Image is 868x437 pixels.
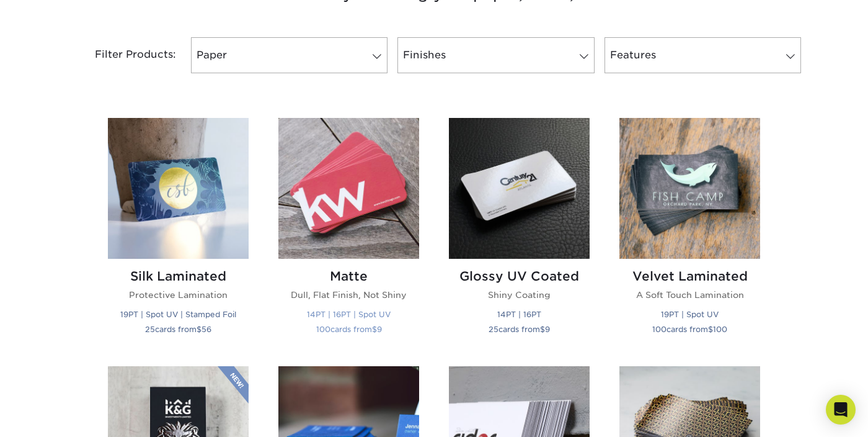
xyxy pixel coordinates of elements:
span: $ [372,325,377,334]
img: Matte Business Cards [278,118,419,259]
p: Dull, Flat Finish, Not Shiny [278,289,419,301]
div: Filter Products: [62,37,186,73]
a: Features [604,37,801,73]
h2: Glossy UV Coated [449,269,590,284]
span: 25 [489,325,498,334]
a: Velvet Laminated Business Cards Velvet Laminated A Soft Touch Lamination 19PT | Spot UV 100cards ... [619,118,760,351]
a: Matte Business Cards Matte Dull, Flat Finish, Not Shiny 14PT | 16PT | Spot UV 100cards from$9 [278,118,419,351]
span: $ [197,325,201,334]
a: Paper [191,37,387,73]
span: 100 [652,325,666,334]
small: 19PT | Spot UV [661,310,719,319]
small: 14PT | 16PT | Spot UV [307,310,391,319]
div: Open Intercom Messenger [826,395,856,425]
p: Protective Lamination [108,289,249,301]
span: 9 [545,325,550,334]
a: Silk Laminated Business Cards Silk Laminated Protective Lamination 19PT | Spot UV | Stamped Foil ... [108,118,249,351]
h2: Silk Laminated [108,269,249,284]
span: 100 [316,325,330,334]
span: 100 [713,325,727,334]
img: New Product [218,366,249,403]
h2: Velvet Laminated [619,269,760,284]
h2: Matte [278,269,419,284]
small: cards from [652,325,727,334]
img: Velvet Laminated Business Cards [619,118,760,259]
p: A Soft Touch Lamination [619,289,760,301]
img: Glossy UV Coated Business Cards [449,118,590,259]
span: $ [708,325,713,334]
a: Glossy UV Coated Business Cards Glossy UV Coated Shiny Coating 14PT | 16PT 25cards from$9 [449,118,590,351]
span: $ [540,325,545,334]
a: Finishes [397,37,594,73]
span: 9 [377,325,382,334]
small: 14PT | 16PT [497,310,541,319]
span: 56 [201,325,211,334]
small: 19PT | Spot UV | Stamped Foil [120,310,236,319]
img: Silk Laminated Business Cards [108,118,249,259]
small: cards from [489,325,550,334]
small: cards from [316,325,382,334]
p: Shiny Coating [449,289,590,301]
small: cards from [145,325,211,334]
span: 25 [145,325,155,334]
